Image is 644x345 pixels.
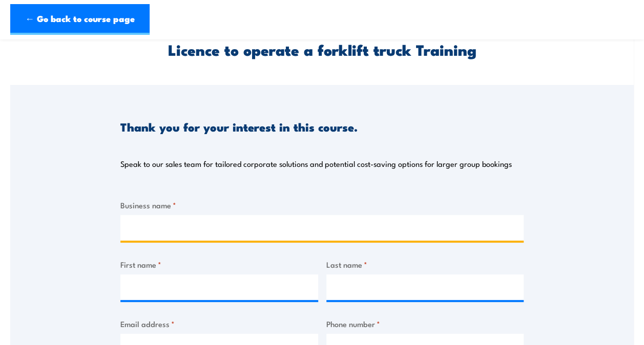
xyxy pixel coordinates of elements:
[326,258,524,270] label: Last name
[120,199,524,211] label: Business name
[120,318,318,330] label: Email address
[10,4,150,35] a: ← Go back to course page
[120,258,318,270] label: First name
[120,42,524,56] h2: Licence to operate a forklift truck Training
[326,318,524,330] label: Phone number
[120,121,358,133] h3: Thank you for your interest in this course.
[120,159,512,169] p: Speak to our sales team for tailored corporate solutions and potential cost-saving options for la...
